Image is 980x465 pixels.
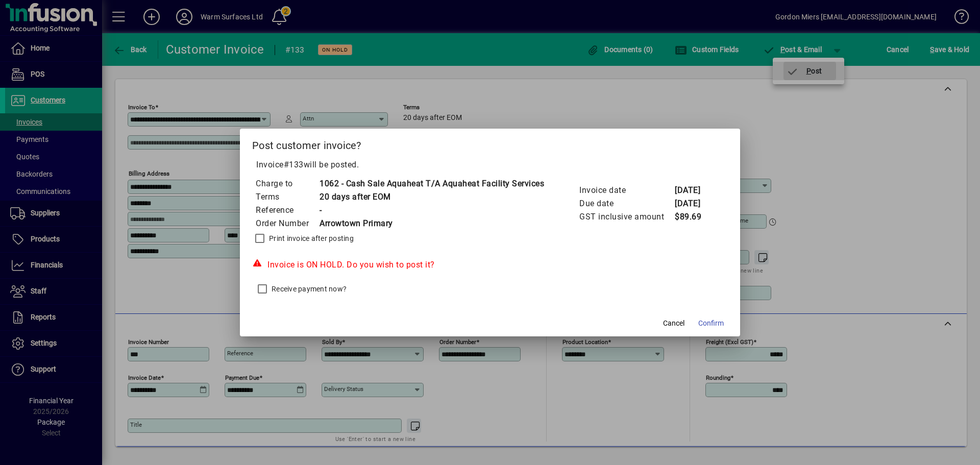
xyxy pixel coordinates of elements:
td: - [319,204,544,217]
p: Invoice will be posted . [252,159,728,171]
td: Arrowtown Primary [319,217,544,230]
button: Cancel [657,314,690,332]
td: Order Number [255,217,319,230]
button: Confirm [694,314,728,332]
td: GST inclusive amount [579,210,674,224]
td: Due date [579,197,674,210]
td: [DATE] [674,184,715,197]
td: Invoice date [579,184,674,197]
span: Confirm [698,318,724,329]
label: Print invoice after posting [267,233,354,243]
td: 1062 - Cash Sale Aquaheat T/A Aquaheat Facility Services [319,177,544,190]
label: Receive payment now? [269,284,347,294]
div: Invoice is ON HOLD. Do you wish to post it? [252,259,728,271]
span: Cancel [663,318,684,329]
td: $89.69 [674,210,715,224]
h2: Post customer invoice? [240,129,740,158]
span: #133 [284,160,304,169]
td: Reference [255,204,319,217]
td: Charge to [255,177,319,190]
td: [DATE] [674,197,715,210]
td: Terms [255,190,319,204]
td: 20 days after EOM [319,190,544,204]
